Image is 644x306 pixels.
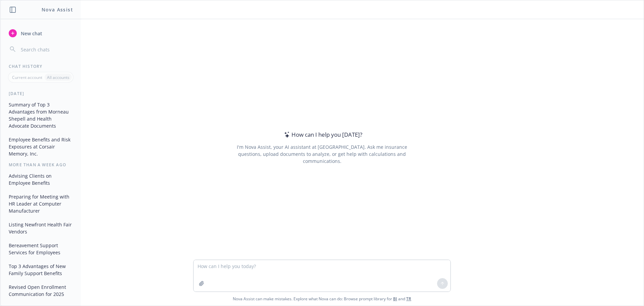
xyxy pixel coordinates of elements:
button: Listing Newfront Health Fair Vendors [6,219,75,237]
div: Chat History [1,63,81,69]
button: Revised Open Enrollment Communication for 2025 [6,281,75,300]
a: TR [406,296,411,302]
button: New chat [6,27,75,39]
button: Advising Clients on Employee Benefits [6,170,75,188]
h1: Nova Assist [42,6,73,13]
button: Bereavement Support Services for Employees [6,240,75,258]
p: All accounts [47,75,69,80]
button: Top 3 Advantages of New Family Support Benefits [6,261,75,279]
button: Employee Benefits and Risk Exposures at Corsair Memory, Inc. [6,134,75,159]
button: Preparing for Meeting with HR Leader at Computer Manufacturer [6,191,75,216]
input: Search chats [19,45,73,54]
span: Nova Assist can make mistakes. Explore what Nova can do: Browse prompt library for and [3,292,641,306]
span: New chat [19,30,42,37]
p: Current account [12,75,42,80]
a: BI [393,296,397,302]
div: I'm Nova Assist, your AI assistant at [GEOGRAPHIC_DATA]. Ask me insurance questions, upload docum... [227,143,416,165]
div: More than a week ago [1,162,81,168]
div: [DATE] [1,91,81,96]
button: Summary of Top 3 Advantages from Morneau Shepell and Health Advocate Documents [6,99,75,131]
div: How can I help you [DATE]? [282,130,362,139]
